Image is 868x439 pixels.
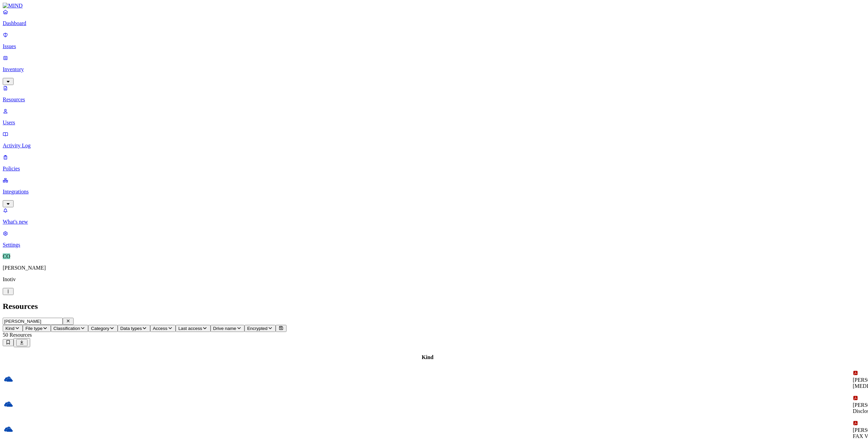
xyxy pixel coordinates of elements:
a: Activity Log [3,131,865,149]
a: Resources [3,85,865,103]
img: onedrive [4,374,13,384]
p: Activity Log [3,143,865,149]
a: Users [3,108,865,126]
a: Policies [3,154,865,172]
span: 50 Resources [3,332,32,338]
span: Classification [54,326,80,331]
p: Dashboard [3,20,865,26]
img: MIND [3,3,23,9]
p: Inventory [3,66,865,72]
p: Settings [3,242,865,248]
p: Resources [3,97,865,103]
p: Integrations [3,189,865,195]
img: onedrive [4,424,13,434]
span: Last access [178,326,202,331]
a: Dashboard [3,9,865,26]
a: Settings [3,230,865,248]
span: Encrypted [247,326,268,331]
h2: Resources [3,302,865,311]
a: Inventory [3,55,865,84]
p: Inotiv [3,276,865,283]
a: What's new [3,207,865,225]
p: Issues [3,43,865,49]
a: Issues [3,32,865,49]
div: Kind [4,354,851,360]
p: What's new [3,219,865,225]
a: Integrations [3,177,865,206]
span: Access [153,326,167,331]
img: adobe-pdf [853,370,858,376]
p: Policies [3,166,865,172]
img: adobe-pdf [853,395,858,401]
p: Users [3,120,865,126]
span: Kind [5,326,15,331]
img: onedrive [4,399,13,409]
span: File type [25,326,42,331]
p: [PERSON_NAME] [3,265,865,271]
img: adobe-pdf [853,420,858,426]
span: CO [3,253,10,259]
span: Drive name [213,326,236,331]
span: Category [91,326,109,331]
input: Search [3,318,63,325]
span: Data types [120,326,142,331]
a: MIND [3,3,865,9]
